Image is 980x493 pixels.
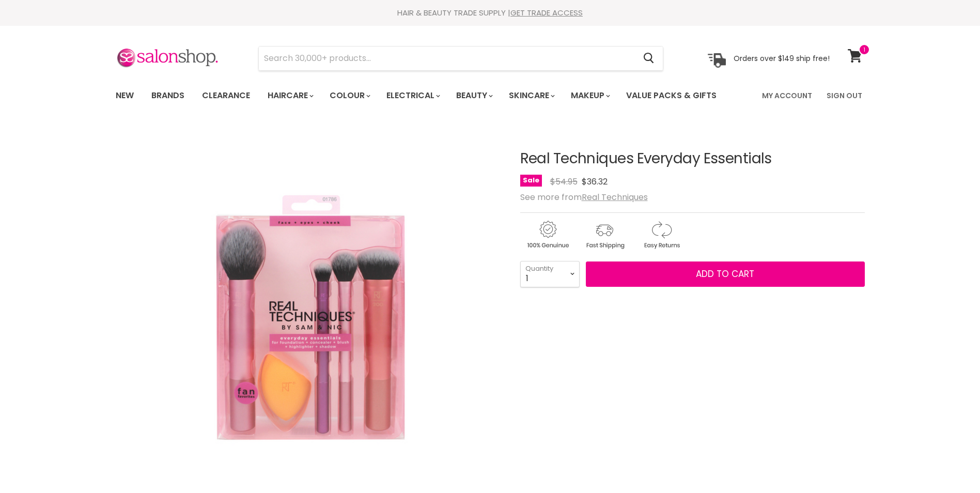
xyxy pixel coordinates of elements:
[520,219,575,251] img: genuine.gif
[259,47,635,70] input: Search
[103,8,878,18] div: HAIR & BEAUTY TRADE SUPPLY |
[635,47,663,70] button: Search
[756,85,818,106] a: My Account
[582,176,608,188] span: $36.32
[577,219,632,251] img: shipping.gif
[634,219,689,251] img: returns.gif
[448,85,499,106] a: Beauty
[618,85,724,106] a: Value Packs & Gifts
[510,7,583,18] a: GET TRADE ACCESS
[379,85,446,106] a: Electrical
[820,85,868,106] a: Sign Out
[194,85,258,106] a: Clearance
[260,85,320,106] a: Haircare
[520,261,580,287] select: Quantity
[108,85,142,106] a: New
[258,46,663,71] form: Product
[696,268,754,280] span: Add to cart
[520,175,542,187] span: Sale
[144,85,192,106] a: Brands
[103,81,878,111] nav: Main
[734,53,830,63] p: Orders over $149 ship free!
[501,85,561,106] a: Skincare
[322,85,377,106] a: Colour
[550,176,578,188] span: $54.95
[582,191,648,203] a: Real Techniques
[586,261,865,287] button: Add to cart
[563,85,616,106] a: Makeup
[108,81,740,111] ul: Main menu
[520,151,865,167] h1: Real Techniques Everyday Essentials
[520,191,648,203] span: See more from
